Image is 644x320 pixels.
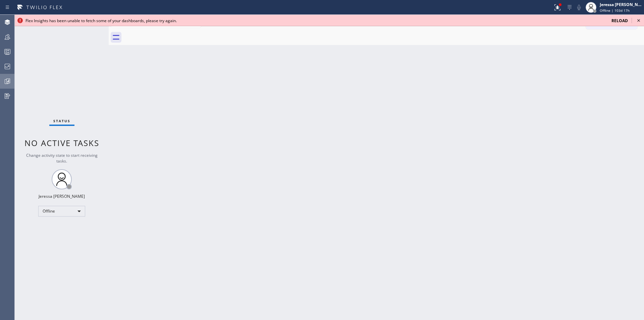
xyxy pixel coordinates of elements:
[600,2,642,7] div: Jeressa [PERSON_NAME]
[39,193,85,199] div: Jeressa [PERSON_NAME]
[53,119,70,123] span: Status
[611,18,628,24] span: Reload
[25,18,177,24] span: Flex Insights has been unable to fetch some of your dashboards, please try again.
[38,206,85,217] div: Offline
[26,152,98,164] span: Change activity state to start receiving tasks.
[24,137,99,148] span: No active tasks
[574,3,584,12] button: Mute
[600,8,630,13] span: Offline | 103d 17h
